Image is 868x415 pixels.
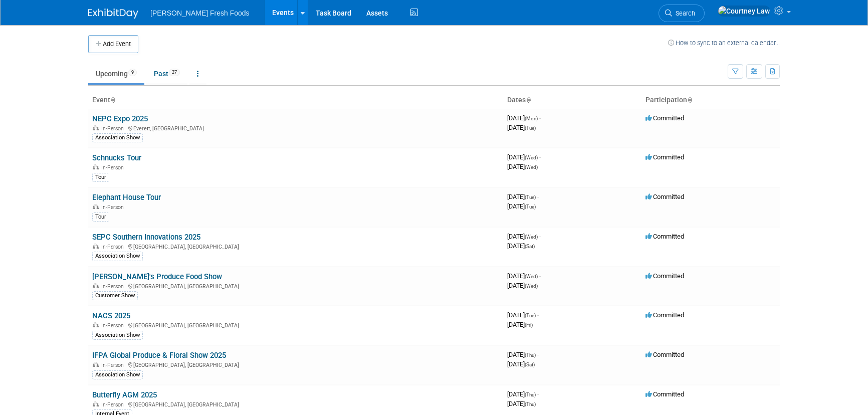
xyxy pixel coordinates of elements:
a: [PERSON_NAME]'s Produce Food Show [92,272,222,281]
a: Butterfly AGM 2025 [92,390,157,399]
span: In-Person [101,244,127,250]
span: In-Person [101,283,127,290]
a: How to sync to an external calendar... [668,39,780,47]
a: SEPC Southern Innovations 2025 [92,233,200,242]
a: Sort by Start Date [526,96,531,104]
span: [DATE] [507,400,536,407]
span: [DATE] [507,163,538,170]
span: (Sat) [525,362,535,367]
span: [DATE] [507,193,539,200]
img: In-Person Event [93,322,99,327]
span: [DATE] [507,390,539,398]
div: [GEOGRAPHIC_DATA], [GEOGRAPHIC_DATA] [92,242,499,250]
span: (Wed) [525,164,538,170]
th: Participation [641,92,780,109]
span: (Wed) [525,283,538,289]
div: [GEOGRAPHIC_DATA], [GEOGRAPHIC_DATA] [92,321,499,329]
button: Add Event [88,35,138,53]
a: Search [659,5,705,22]
span: (Tue) [525,194,536,200]
a: Sort by Event Name [110,96,115,104]
span: (Wed) [525,155,538,160]
img: In-Person Event [93,204,99,209]
a: Sort by Participation Type [687,96,692,104]
div: [GEOGRAPHIC_DATA], [GEOGRAPHIC_DATA] [92,360,499,368]
span: In-Person [101,204,127,211]
span: (Mon) [525,116,538,121]
div: Association Show [92,252,143,261]
a: Elephant House Tour [92,193,161,202]
span: (Tue) [525,125,536,131]
span: Committed [645,153,684,161]
a: Upcoming9 [88,64,144,83]
span: Committed [645,114,684,122]
img: In-Person Event [93,283,99,288]
span: [DATE] [507,282,538,289]
span: In-Person [101,401,127,408]
div: Tour [92,173,109,182]
img: In-Person Event [93,244,99,249]
span: [DATE] [507,153,541,161]
span: [PERSON_NAME] Fresh Foods [150,9,250,17]
span: Committed [645,390,684,398]
span: - [537,193,539,200]
div: Customer Show [92,291,138,300]
div: Tour [92,213,109,222]
img: ExhibitDay [88,9,138,19]
span: (Tue) [525,313,536,318]
span: In-Person [101,164,127,171]
div: [GEOGRAPHIC_DATA], [GEOGRAPHIC_DATA] [92,282,499,290]
span: (Thu) [525,401,536,407]
span: [DATE] [507,351,539,358]
span: (Sat) [525,244,535,249]
span: [DATE] [507,360,535,368]
span: - [539,153,541,161]
img: In-Person Event [93,164,99,169]
div: Association Show [92,370,143,379]
span: - [539,114,541,122]
a: Past27 [146,64,187,83]
span: In-Person [101,322,127,329]
span: [DATE] [507,272,541,280]
span: Committed [645,272,684,280]
th: Event [88,92,503,109]
span: [DATE] [507,233,541,240]
th: Dates [503,92,641,109]
span: [DATE] [507,114,541,122]
span: - [537,390,539,398]
a: IFPA Global Produce & Floral Show 2025 [92,351,226,360]
div: Association Show [92,331,143,340]
span: (Thu) [525,392,536,397]
span: 27 [169,69,180,76]
span: (Thu) [525,352,536,358]
span: [DATE] [507,321,533,328]
img: In-Person Event [93,125,99,130]
span: - [539,233,541,240]
img: Courtney Law [718,6,770,17]
img: In-Person Event [93,362,99,367]
span: (Tue) [525,204,536,210]
a: NEPC Expo 2025 [92,114,148,123]
span: (Wed) [525,234,538,240]
span: [DATE] [507,124,536,131]
a: Schnucks Tour [92,153,141,162]
span: (Wed) [525,274,538,279]
div: [GEOGRAPHIC_DATA], [GEOGRAPHIC_DATA] [92,400,499,408]
span: In-Person [101,362,127,368]
span: Committed [645,233,684,240]
span: (Fri) [525,322,533,328]
span: - [537,351,539,358]
div: Association Show [92,133,143,142]
span: [DATE] [507,242,535,250]
span: - [537,311,539,319]
span: Committed [645,311,684,319]
img: In-Person Event [93,401,99,406]
div: Everett, [GEOGRAPHIC_DATA] [92,124,499,132]
span: Committed [645,351,684,358]
span: Committed [645,193,684,200]
span: [DATE] [507,311,539,319]
span: In-Person [101,125,127,132]
a: NACS 2025 [92,311,130,320]
span: 9 [128,69,137,76]
span: Search [672,10,695,17]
